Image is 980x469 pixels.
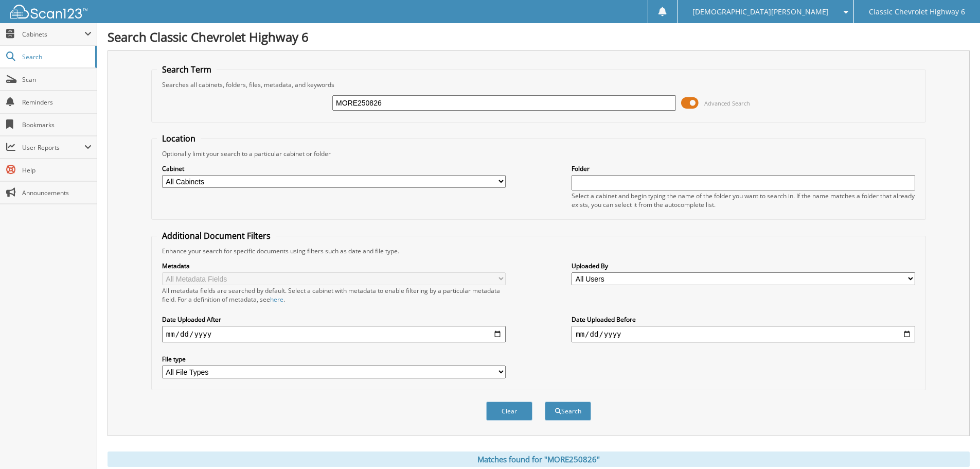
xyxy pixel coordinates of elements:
button: Search [545,402,591,421]
h1: Search Classic Chevrolet Highway 6 [108,28,970,45]
legend: Search Term [157,64,217,75]
label: Date Uploaded Before [572,315,915,324]
span: Scan [22,75,92,84]
button: Clear [486,402,532,421]
label: Metadata [162,262,506,270]
span: Reminders [22,98,92,107]
span: User Reports [22,143,84,152]
span: Cabinets [22,30,84,39]
label: Cabinet [162,164,506,173]
div: All metadata fields are searched by default. Select a cabinet with metadata to enable filtering b... [162,286,506,304]
span: Announcements [22,188,92,197]
label: Uploaded By [572,262,915,270]
span: Bookmarks [22,120,92,129]
div: Searches all cabinets, folders, files, metadata, and keywords [157,80,920,89]
legend: Location [157,133,201,144]
label: File type [162,355,506,363]
div: Select a cabinet and begin typing the name of the folder you want to search in. If the name match... [572,192,915,209]
a: here [270,295,283,304]
input: end [572,326,915,342]
span: Help [22,166,92,175]
div: Matches found for "MORE250826" [108,451,970,467]
img: scan123-logo-white.svg [10,5,87,19]
label: Date Uploaded After [162,315,506,324]
span: Classic Chevrolet Highway 6 [869,9,965,15]
input: start [162,326,506,342]
div: Enhance your search for specific documents using filters such as date and file type. [157,247,920,255]
legend: Additional Document Filters [157,230,276,241]
div: Optionally limit your search to a particular cabinet or folder [157,149,920,158]
span: [DEMOGRAPHIC_DATA][PERSON_NAME] [692,9,829,15]
span: Advanced Search [704,99,750,107]
span: Search [22,53,90,61]
label: Folder [572,164,915,173]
